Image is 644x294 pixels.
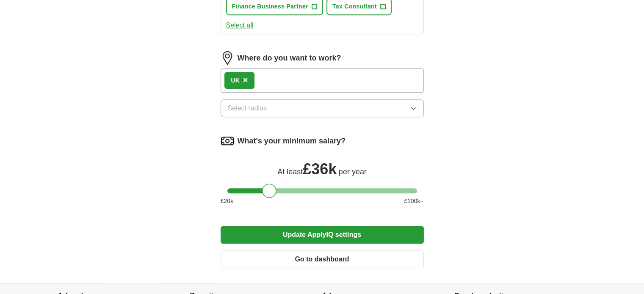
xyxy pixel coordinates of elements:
span: Tax Consultant [332,2,377,11]
span: £ 36k [303,160,337,178]
span: £ 20 k [221,197,233,206]
span: × [243,75,248,85]
span: At least [277,168,303,176]
img: location.png [221,51,234,65]
span: Select radius [228,103,267,113]
span: Finance Business Partner [232,2,308,11]
label: Where do you want to work? [238,52,341,64]
span: per year [339,168,367,176]
button: × [243,74,248,87]
button: Update ApplyIQ settings [221,226,424,244]
button: Select all [226,20,254,30]
label: What's your minimum salary? [238,135,345,147]
img: salary.png [221,134,234,148]
button: Select radius [221,99,424,117]
button: Go to dashboard [221,250,424,268]
div: UK [231,76,240,85]
span: £ 100 k+ [404,197,423,206]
